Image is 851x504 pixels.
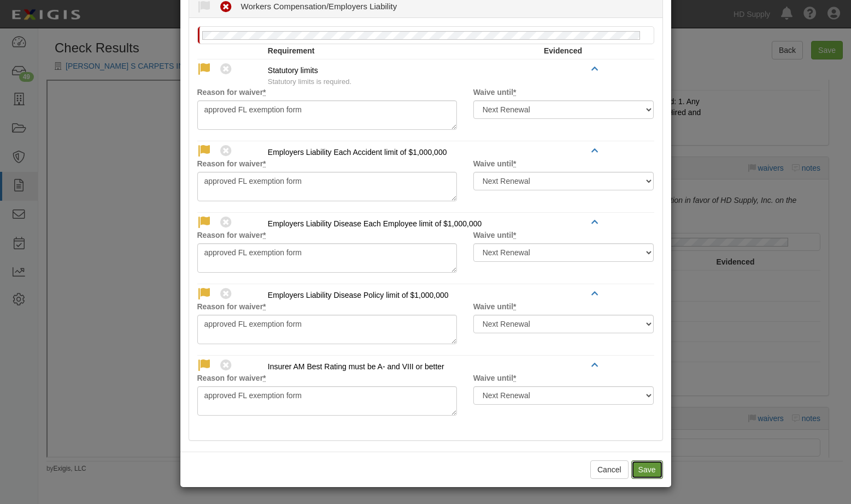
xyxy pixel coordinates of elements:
label: Waive until [473,87,517,98]
span: Employers Liability Disease Each Employee limit of $1,000,000 [268,219,482,228]
abbr: required [513,88,516,97]
abbr: required [513,159,516,168]
span: Insurer AM Best Rating must be A- and VIII or better [268,362,444,371]
abbr: required [513,302,516,311]
label: Waive until [473,230,517,241]
span: Employers Liability Disease Policy limit of $1,000,000 [268,291,449,299]
abbr: required [513,374,516,382]
label: Waive until [473,301,517,312]
label: Waive until [473,373,517,383]
abbr: required [513,231,516,239]
span: Employers Liability Each Accident limit of $1,000,000 [268,148,447,157]
label: Waive until [473,158,517,169]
